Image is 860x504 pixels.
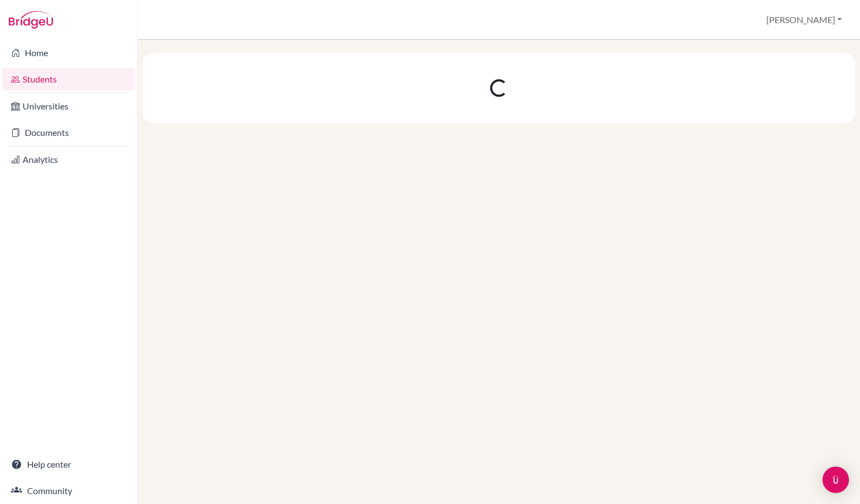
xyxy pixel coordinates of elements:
a: Universities [2,95,135,117]
a: Documents [2,122,135,144]
button: [PERSON_NAME] [761,9,847,30]
img: Bridge-U [9,11,53,29]
a: Analytics [2,149,135,171]
a: Help center [2,453,135,475]
a: Community [2,480,135,502]
a: Students [2,68,135,90]
a: Home [2,42,135,64]
div: Open Intercom Messenger [823,467,849,493]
